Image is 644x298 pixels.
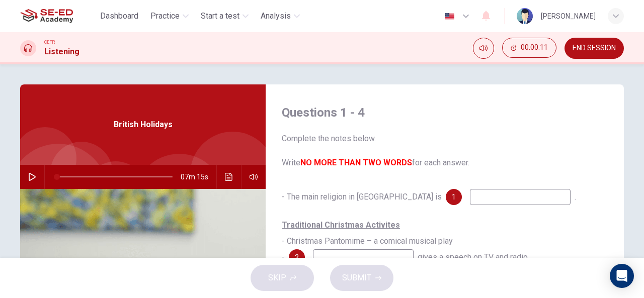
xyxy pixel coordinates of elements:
[541,10,596,22] div: [PERSON_NAME]
[20,6,73,26] img: SE-ED Academy logo
[100,10,138,22] span: Dashboard
[573,44,616,52] span: END SESSION
[282,133,608,169] span: Complete the notes below. Write for each answer.
[610,264,634,288] div: Open Intercom Messenger
[282,220,453,262] span: - Christmas Pantomime – a comical musical play -
[114,119,173,131] span: British Holidays
[517,8,533,24] img: Profile picture
[282,220,400,230] u: Traditional Christmas Activites
[150,10,180,22] span: Practice
[418,252,529,262] span: gives a speech on TV and radio.
[181,165,216,189] span: 07m 15s
[20,6,96,26] a: SE-ED Academy logo
[502,38,556,58] button: 00:00:11
[282,105,608,121] h4: Questions 1 - 4
[282,192,442,202] span: - The main religion in [GEOGRAPHIC_DATA] is
[300,158,412,167] b: NO MORE THAN TWO WORDS
[257,7,304,25] button: Analysis
[146,7,193,25] button: Practice
[44,39,55,46] span: CEFR
[502,38,556,59] div: Hide
[261,10,291,22] span: Analysis
[201,10,239,22] span: Start a test
[443,13,456,20] img: en
[96,7,142,25] button: Dashboard
[197,7,253,25] button: Start a test
[44,46,79,58] h1: Listening
[565,38,624,59] button: END SESSION
[295,254,299,261] span: 2
[521,44,548,52] span: 00:00:11
[575,192,576,202] span: .
[473,38,494,59] div: Mute
[221,165,237,189] button: Click to see the audio transcription
[452,193,456,201] span: 1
